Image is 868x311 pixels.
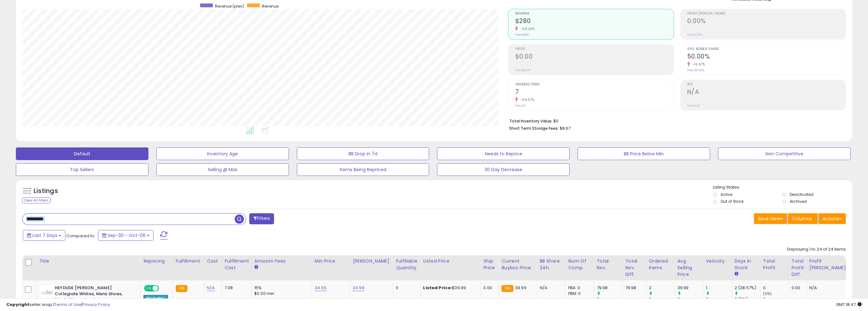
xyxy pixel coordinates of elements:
button: Items Being Repriced [297,163,429,176]
div: Amazon Fees [254,258,309,264]
span: ON [145,286,153,291]
div: Total Profit Diff. [792,258,804,278]
button: Non Competitive [718,147,851,160]
h2: $0.00 [515,53,673,61]
div: Fulfillment Cost [225,258,249,271]
span: Avg. Buybox Share [687,47,845,51]
small: FBA [176,285,187,292]
div: 79.98 [625,285,641,291]
div: seller snap | | [6,302,110,308]
div: 0 [396,285,415,291]
small: Amazon Fees. [254,264,258,270]
img: 21ifnVOZscL._SL40_.jpg [41,285,53,298]
div: Title [39,258,138,264]
div: Ordered Items [649,258,672,271]
b: HEYDUDE [PERSON_NAME] Collegiate Whites, Mens Shoes, Men's Slip-on Loafers, Comfortable & Light-W... [55,285,132,310]
span: Compared to: [66,233,95,239]
div: 2 (28.57%) [734,285,760,291]
div: 7.08 [225,285,247,291]
button: Inventory Age [156,147,289,160]
div: Repricing [143,258,170,264]
div: 1 [706,285,732,291]
button: Default [16,147,148,160]
label: Active [721,192,732,197]
button: Top Sellers [16,163,148,176]
a: 34.99 [315,285,326,291]
div: 0.00 [792,285,802,291]
div: Current Buybox Price [501,258,534,271]
div: Fulfillable Quantity [396,258,418,271]
div: 0 [763,285,789,291]
small: Prev: 0.00% [687,33,702,37]
h2: $280 [515,17,673,26]
h2: N/A [687,88,845,97]
div: Avg Selling Price [677,258,701,278]
div: Total Rev. [597,258,620,271]
small: -16.67% [690,62,705,67]
span: OFF [158,286,168,291]
li: $0 [509,117,841,124]
div: Days In Stock [734,258,758,271]
a: Privacy Policy [82,302,110,308]
div: 0.00 [483,285,494,291]
div: Min Price [315,258,347,264]
a: 34.99 [353,285,364,291]
div: FBM: 0 [568,291,589,296]
span: Profit [PERSON_NAME] [687,12,845,16]
div: 15% [254,285,307,291]
small: Prev: 23 [515,104,525,108]
button: Last 7 Days [23,230,65,241]
h2: 50.00% [687,53,845,61]
button: 30 Day Decrease [437,163,570,176]
div: $39.99 [423,285,476,291]
button: Selling @ Max [156,163,289,176]
span: Revenue [515,12,673,16]
div: $0.30 min [254,291,307,296]
div: N/A [809,285,845,291]
label: Deactivated [790,192,813,197]
h2: 0.00% [687,17,845,26]
div: N/A [539,285,560,291]
span: 39.99 [515,285,526,291]
small: Days In Stock. [734,271,738,277]
span: Revenue [262,3,278,9]
span: $8.67 [559,125,570,131]
div: Total Profit [763,258,786,271]
span: Sep-30 - Oct-06 [108,232,146,239]
div: 2 [649,285,675,291]
b: Short Term Storage Fees: [509,126,558,131]
button: Columns [788,213,818,224]
small: (0%) [763,291,772,296]
label: Out of Stock [721,199,744,204]
div: Profit [PERSON_NAME] [809,258,847,271]
div: Cost [207,258,219,264]
div: 39.99 [677,285,703,291]
button: BB Drop in 7d [297,147,429,160]
label: Archived [790,199,807,204]
span: Ordered Items [515,83,673,86]
small: -69.23% [518,27,535,31]
div: Num of Comp. [568,258,591,271]
span: Profit [515,47,673,51]
h5: Listings [34,187,58,196]
button: Filters [249,213,274,224]
div: Fulfillment [176,258,201,264]
button: Needs to Reprice [437,147,570,160]
div: FBA: 0 [568,285,589,291]
span: Last 7 Days [32,232,57,239]
span: ROI [687,83,845,86]
small: Prev: 60.00% [687,68,704,72]
button: Sep-30 - Oct-06 [98,230,153,241]
b: Listed Price: [423,285,452,291]
b: Total Inventory Value: [509,118,552,124]
button: BB Price Below Min [578,147,710,160]
span: Revenue (prev) [215,3,244,9]
span: 2025-10-14 18:47 GMT [836,302,862,308]
button: Save View [754,213,787,224]
small: -69.57% [518,97,534,102]
p: Listing States: [713,184,852,190]
a: Terms of Use [54,302,81,308]
div: Velocity [706,258,729,264]
div: Listed Price [423,258,478,264]
small: FBA [501,285,513,292]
